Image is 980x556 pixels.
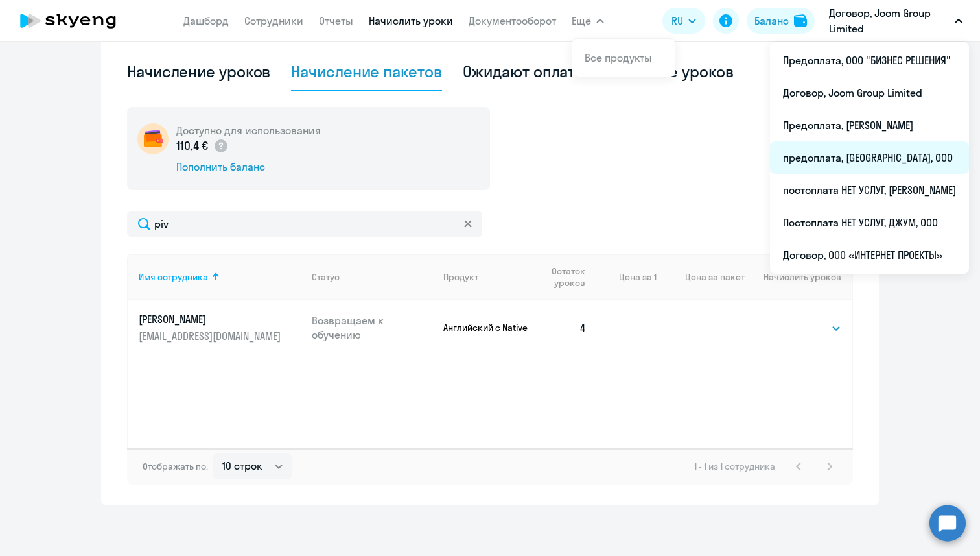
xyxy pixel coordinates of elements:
span: 1 - 1 из 1 сотрудника [694,461,775,472]
div: Статус [312,271,340,283]
p: [PERSON_NAME] [139,312,284,326]
button: Балансbalance [747,8,815,34]
a: Отчеты [319,14,353,27]
a: Сотрудники [244,14,303,27]
span: Ещё [572,13,591,29]
ul: Ещё [770,42,969,274]
div: Статус [312,271,434,283]
div: Баланс [754,13,789,29]
p: Договор, Joom Group Limited [829,5,950,36]
h5: Доступно для использования [176,123,321,138]
div: Имя сотрудника [139,271,301,283]
button: RU [662,8,705,34]
div: Продукт [443,271,531,283]
div: Начисление пакетов [291,61,441,82]
p: 110,4 € [176,138,229,154]
span: Отображать по: [143,461,208,472]
p: Возвращаем к обучению [312,313,434,342]
div: Продукт [443,271,478,283]
div: Начисление уроков [127,61,270,82]
a: Начислить уроки [369,14,453,27]
a: Дашборд [183,14,229,27]
a: Документооборот [469,14,556,27]
div: Ожидают оплаты [463,61,587,82]
div: Пополнить баланс [176,160,321,174]
td: 4 [531,300,597,355]
a: [PERSON_NAME][EMAIL_ADDRESS][DOMAIN_NAME] [139,312,301,343]
span: Остаток уроков [541,265,585,289]
p: Английский с Native [443,322,531,333]
th: Цена за пакет [657,254,745,300]
button: Договор, Joom Group Limited [822,5,969,36]
span: RU [671,13,683,29]
img: balance [794,14,807,27]
div: Остаток уроков [541,265,597,289]
button: Ещё [572,8,604,34]
img: wallet-circle.png [137,123,169,154]
div: Имя сотрудника [139,271,208,283]
a: Все продукты [585,51,652,64]
p: [EMAIL_ADDRESS][DOMAIN_NAME] [139,329,284,343]
th: Начислить уроков [745,254,852,300]
input: Поиск по имени, email, продукту или статусу [127,211,482,237]
th: Цена за 1 [597,254,657,300]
